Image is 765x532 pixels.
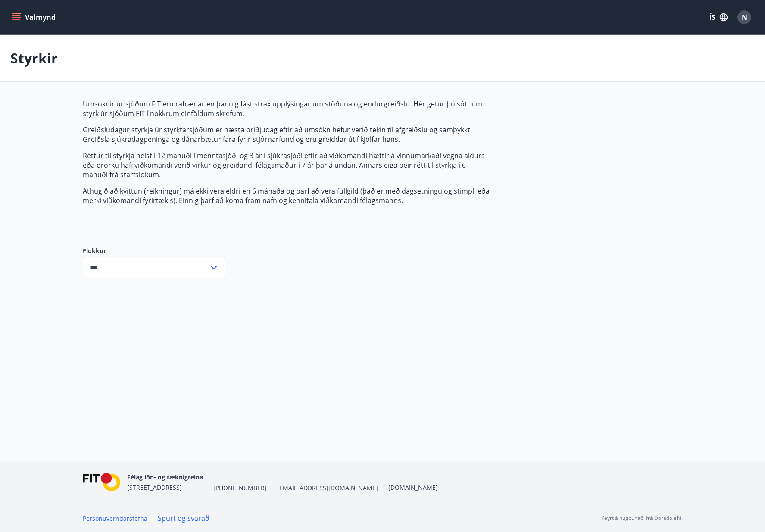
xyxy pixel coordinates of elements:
[734,7,755,28] button: N
[277,484,378,492] span: [EMAIL_ADDRESS][DOMAIN_NAME]
[127,483,182,491] span: [STREET_ADDRESS]
[742,13,747,22] span: N
[10,9,59,25] button: menu
[83,125,490,144] p: Greiðsludagur styrkja úr styrktarsjóðum er næsta þriðjudag eftir að umsókn hefur verið tekin til ...
[705,9,732,25] button: ÍS
[83,151,490,179] p: Réttur til styrkja helst í 12 mánuði í menntasjóði og 3 ár í sjúkrasjóði eftir að viðkomandi hætt...
[213,484,267,492] span: [PHONE_NUMBER]
[10,49,58,68] p: Styrkir
[83,186,490,205] p: Athugið að kvittun (reikningur) má ekki vera eldri en 6 mánaða og þarf að vera fullgild (það er m...
[127,473,203,481] span: Félag iðn- og tæknigreina
[83,514,147,523] a: Persónuverndarstefna
[388,483,438,491] a: [DOMAIN_NAME]
[158,513,209,523] a: Spurt og svarað
[83,473,121,491] img: FPQVkF9lTnNbbaRSFyT17YYeljoOGk5m51IhT0bO.png
[83,247,225,255] label: Flokkur
[601,514,683,522] p: Keyrt á hugbúnaði frá Dorado ehf.
[83,99,490,118] p: Umsóknir úr sjóðum FIT eru rafrænar en þannig fást strax upplýsingar um stöðuna og endurgreiðslu....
